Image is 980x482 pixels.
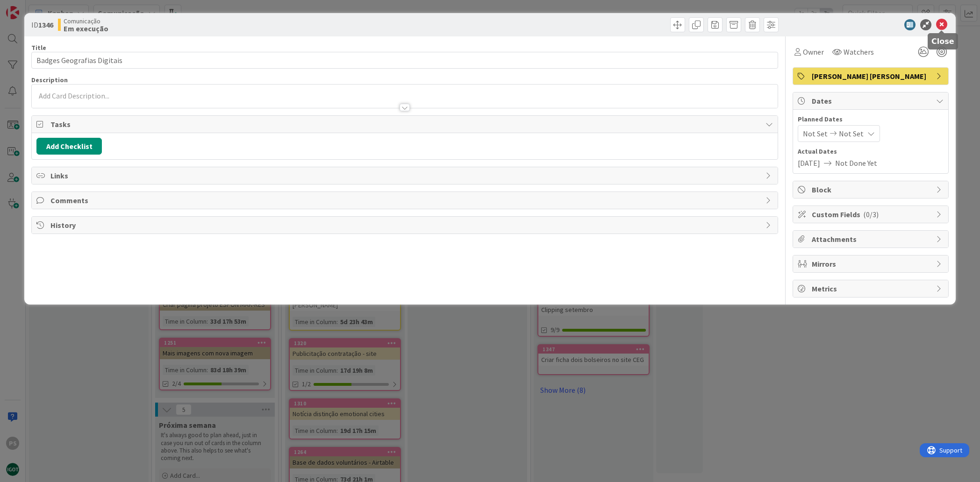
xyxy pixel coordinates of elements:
span: Not Set [839,128,864,139]
span: Planned Dates [798,114,944,124]
button: Add Checklist [36,138,102,155]
span: Actual Dates [798,147,944,156]
span: Attachments [812,234,931,245]
span: Links [50,170,760,181]
span: ( 0/3 ) [863,210,879,219]
span: Support [20,1,43,13]
span: Not Set [803,128,828,139]
span: Description [31,76,68,84]
span: Comunicação [64,17,108,25]
span: Not Done Yet [835,157,877,169]
span: Custom Fields [812,209,931,220]
span: Owner [803,46,824,57]
span: ID [31,19,53,30]
span: Dates [812,95,931,106]
h5: Close [931,37,954,46]
span: Tasks [50,119,760,130]
span: Metrics [812,283,931,294]
b: 1346 [38,20,53,29]
span: Mirrors [812,258,931,269]
b: Em execução [64,25,108,32]
input: type card name here... [31,52,778,69]
span: History [50,220,760,231]
span: [PERSON_NAME] [PERSON_NAME] [812,71,931,82]
span: Block [812,184,931,195]
span: Comments [50,195,760,206]
span: [DATE] [798,157,820,169]
label: Title [31,43,46,52]
span: Watchers [844,46,874,57]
